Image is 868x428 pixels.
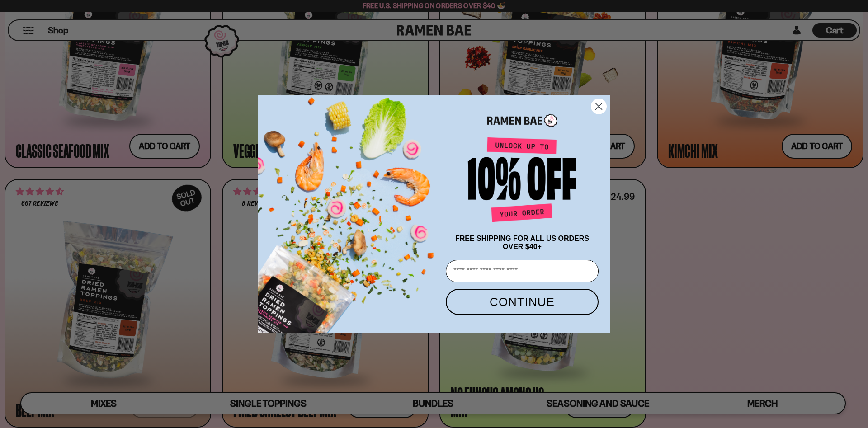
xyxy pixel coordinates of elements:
span: FREE SHIPPING FOR ALL US ORDERS OVER $40+ [455,235,589,250]
img: ce7035ce-2e49-461c-ae4b-8ade7372f32c.png [258,87,442,333]
button: Close dialog [591,99,607,114]
button: CONTINUE [446,289,599,315]
img: Ramen Bae Logo [487,113,557,128]
img: Unlock up to 10% off [466,137,579,226]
